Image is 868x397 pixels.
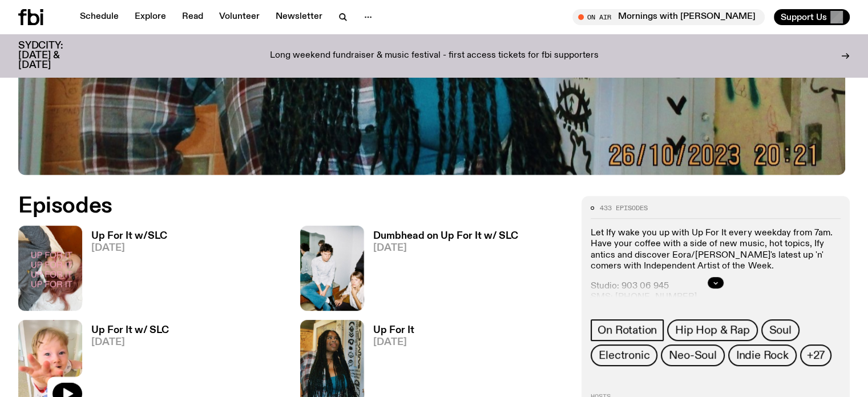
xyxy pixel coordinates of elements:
a: Read [175,9,210,25]
button: +27 [800,344,831,366]
a: Neo-Soul [661,344,724,366]
span: +27 [807,349,825,362]
h3: Up For It w/ SLC [91,326,169,335]
span: Soul [769,324,792,336]
button: On AirMornings with [PERSON_NAME] [572,9,765,25]
h3: Dumbhead on Up For It w/ SLC [373,231,518,241]
p: Let Ify wake you up with Up For It every weekday from 7am. Have your coffee with a side of new mu... [591,228,841,272]
span: [DATE] [373,338,414,347]
a: Electronic [591,344,657,366]
h3: Up For It w/SLC [91,231,167,241]
a: On Rotation [591,319,664,341]
span: [DATE] [91,243,167,253]
a: Newsletter [269,9,329,25]
a: Explore [128,9,173,25]
a: Indie Rock [728,344,797,366]
h2: Episodes [18,196,568,216]
span: Indie Rock [736,349,789,362]
span: [DATE] [91,338,169,347]
a: Up For It w/SLC[DATE] [82,231,167,311]
p: Long weekend fundraiser & music festival - first access tickets for fbi supporters [270,51,599,61]
span: Electronic [599,349,649,362]
img: dumbhead 4 slc [300,226,364,311]
span: 433 episodes [600,205,648,211]
h3: Up For It [373,326,414,335]
span: Neo-Soul [669,349,716,362]
h3: SYDCITY: [DATE] & [DATE] [18,41,91,70]
span: Hip Hop & Rap [675,324,749,336]
span: [DATE] [373,243,518,253]
a: Volunteer [212,9,267,25]
span: Support Us [781,12,827,22]
a: Soul [761,319,800,341]
a: Dumbhead on Up For It w/ SLC[DATE] [364,231,518,311]
a: Hip Hop & Rap [667,319,757,341]
span: On Rotation [597,324,657,336]
a: Schedule [73,9,126,25]
button: Support Us [774,9,850,25]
